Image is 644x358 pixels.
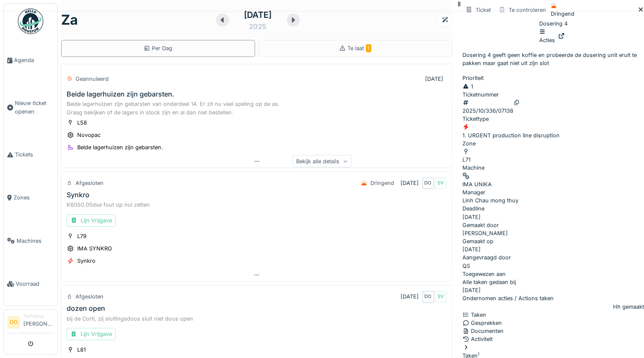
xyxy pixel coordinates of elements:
[67,304,105,313] div: dozen open
[67,100,447,116] div: Beide lagerhuizen zijn gebarsten van onderdeel 14. Er zit nu veel speling op de as. Graag bekijke...
[435,177,447,189] div: SV
[462,74,644,82] div: Prioriteit
[462,91,644,99] div: Ticketnummer
[509,6,546,14] div: Te controleren
[77,119,87,127] div: L58
[76,75,109,83] div: Geannuleerd
[400,179,419,187] div: [DATE]
[462,262,470,270] div: QS
[18,9,43,34] img: Badge_color-CXgf-gQk.svg
[4,133,57,176] a: Tickets
[462,270,644,278] div: Toegewezen aan
[292,155,352,167] div: Bekijk alle details
[462,237,644,245] div: Gemaakt op
[67,328,116,340] div: Lijn Vrijgave
[366,44,371,52] span: 1
[462,253,644,261] div: Aangevraagd door
[4,176,57,219] a: Zones
[478,352,479,356] sup: 1
[462,319,644,327] div: Gesprekken
[462,327,644,335] div: Documenten
[7,313,54,333] a: DO Technicus[PERSON_NAME]
[77,257,95,265] div: Synkro
[67,90,174,98] div: Beide lagerhuizen zijn gebarsten.
[613,303,644,311] div: Hh gemaakt
[14,56,54,64] span: Agenda
[77,232,87,240] div: L79
[462,188,644,196] div: Manager
[462,205,644,213] div: Deadline
[422,291,434,303] div: DO
[462,164,644,172] div: Machine
[462,139,644,148] div: Zone
[15,99,54,115] span: Nieuw ticket openen
[23,313,54,319] div: Technicus
[77,143,163,151] div: Beide lagerhuizen zijn gebarsten.
[462,82,644,91] div: 1
[400,293,419,301] div: [DATE]
[4,82,57,133] a: Nieuw ticket openen
[77,131,101,139] div: Novopac
[7,316,20,329] li: DO
[67,214,116,227] div: Lijn Vrijgave
[462,156,473,164] div: L71
[244,9,272,21] div: [DATE]
[462,278,644,286] div: Alle taken gedaan bij
[462,294,644,302] div: Ondernomen acties / Actions taken
[462,335,644,343] div: Activiteit
[17,237,54,245] span: Machines
[462,51,644,67] p: Dosering 4 geeft geen koffie en probeerde de dosering unit eruit te pakken maar gaat niet uit zij...
[4,39,57,82] a: Agenda
[462,131,560,139] div: 1. URGENT production line disruption
[67,201,447,209] div: K6050.05dse fout op nul zetten
[4,262,57,305] a: Voorraad
[462,213,481,221] div: [DATE]
[76,293,104,301] div: Afgesloten
[462,245,481,253] div: [DATE]
[347,45,371,51] span: Te laat
[462,286,481,294] div: [DATE]
[539,28,554,44] div: Acties
[77,244,112,253] div: IMA SYNKRO
[422,177,434,189] div: DO
[539,20,567,44] div: Dosering 4
[462,311,644,319] div: Taken
[462,188,644,205] div: Linh Chau mong thuy
[462,221,644,229] div: Gemaakt door
[14,193,54,202] span: Zones
[67,191,90,199] div: Synkro
[143,44,172,52] div: Per Dag
[462,180,492,188] div: IMA UNIKA
[15,151,54,159] span: Tickets
[77,346,86,354] div: L81
[462,221,644,237] div: [PERSON_NAME]
[425,75,443,83] div: [DATE]
[462,107,513,115] div: 2025/10/336/07138
[551,10,574,18] div: Dringend
[4,219,57,262] a: Machines
[476,6,491,14] div: Ticket
[61,12,78,28] h1: za
[76,179,104,187] div: Afgesloten
[435,291,447,303] div: SV
[249,21,266,31] div: 2025
[370,179,394,187] div: Dringend
[67,315,447,323] div: bij de Corti, zij sluitingsdoos sluit niet doos open
[16,280,54,288] span: Voorraad
[462,115,644,123] div: Tickettype
[23,313,54,331] li: [PERSON_NAME]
